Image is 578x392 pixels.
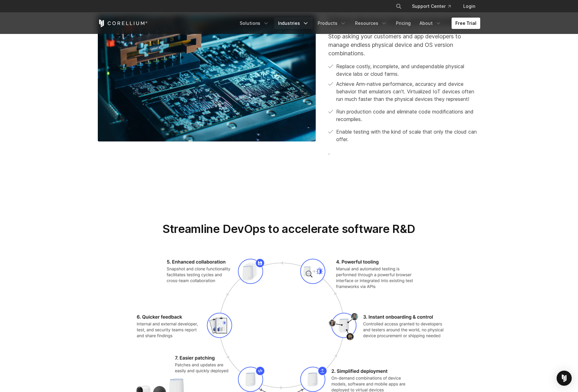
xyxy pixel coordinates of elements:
[328,32,480,58] p: Stop asking your customers and app developers to manage endless physical device and OS version co...
[388,1,480,12] div: Navigation Menu
[557,371,572,386] div: Open Intercom Messenger
[328,148,480,157] p: .
[416,18,445,29] a: About
[328,128,480,143] li: Enable testing with the kind of scale that only the cloud can offer.
[98,222,480,236] h2: Streamline DevOps to accelerate software R&D
[351,18,391,29] a: Resources
[407,1,456,12] a: Support Center
[393,1,404,12] button: Search
[314,18,350,29] a: Products
[458,1,480,12] a: Login
[392,18,414,29] a: Pricing
[452,18,480,29] a: Free Trial
[98,15,316,141] img: iot_ditch-device-labs-and-emulators
[236,18,273,29] a: Solutions
[328,80,480,103] li: Achieve Arm-native performance, accuracy and device behavior that emulators can’t. Virtualized Io...
[98,19,148,27] a: Corellium Home
[328,108,480,123] li: Run production code and eliminate code modifications and recompiles.
[328,63,480,78] li: Replace costly, incomplete, and undependable physical device labs or cloud farms.
[274,18,313,29] a: Industries
[236,18,480,29] div: Navigation Menu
